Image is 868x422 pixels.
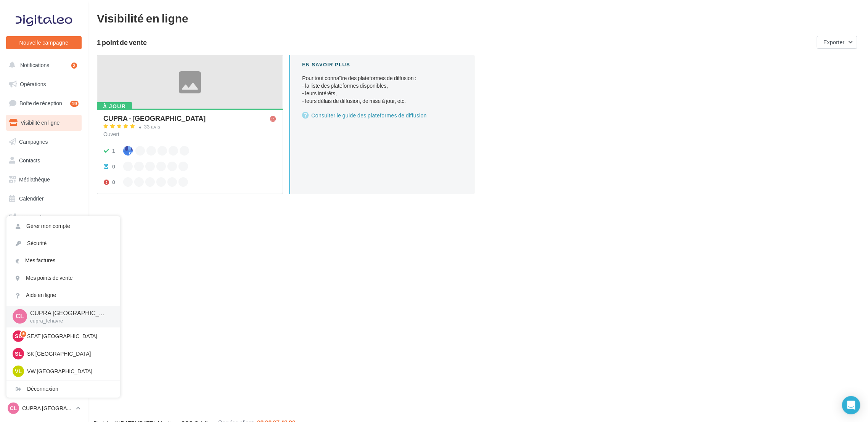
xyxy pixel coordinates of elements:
span: CL [16,312,24,321]
a: 33 avis [103,123,276,132]
div: 33 avis [144,124,161,129]
div: Déconnexion [6,380,120,398]
button: Notifications 2 [5,57,80,73]
p: VW [GEOGRAPHIC_DATA] [27,367,111,375]
a: Opérations [5,76,83,92]
a: Visibilité en ligne [5,115,83,131]
span: SL [15,332,22,340]
span: Opérations [20,81,46,87]
span: Visibilité en ligne [21,119,59,126]
div: En savoir plus [302,61,463,68]
a: Campagnes DataOnDemand [5,235,83,257]
li: - leurs intérêts, [302,90,463,97]
div: Open Intercom Messenger [842,396,860,414]
li: - leurs délais de diffusion, de mise à jour, etc. [302,97,463,105]
p: SK [GEOGRAPHIC_DATA] [27,350,111,358]
div: 0 [112,178,115,186]
a: Contacts [5,152,83,168]
p: SEAT [GEOGRAPHIC_DATA] [27,332,111,340]
p: CUPRA [GEOGRAPHIC_DATA] [30,309,108,318]
span: PLV et print personnalisable [19,212,79,229]
span: Exporter [823,39,845,45]
div: Visibilité en ligne [97,12,859,24]
a: Mes points de vente [6,270,120,287]
button: Exporter [817,36,857,49]
a: Gérer mon compte [6,218,120,235]
a: Sécurité [6,235,120,252]
a: Boîte de réception19 [5,95,83,111]
div: 1 [112,147,115,155]
span: SL [15,350,22,358]
li: - la liste des plateformes disponibles, [302,82,463,90]
div: À jour [97,102,132,111]
div: 2 [71,63,77,69]
span: Notifications [20,62,49,68]
span: Campagnes [19,138,48,144]
a: Mes factures [6,252,120,269]
span: CL [10,404,17,412]
span: VL [15,367,22,375]
a: CL CUPRA [GEOGRAPHIC_DATA] [6,401,82,416]
a: Calendrier [5,191,83,207]
div: 1 point de vente [97,39,814,46]
span: Boîte de réception [19,100,62,106]
a: Médiathèque [5,172,83,188]
p: cupra_lehavre [30,318,108,324]
a: PLV et print personnalisable [5,209,83,232]
p: CUPRA [GEOGRAPHIC_DATA] [22,404,73,412]
span: Contacts [19,157,40,164]
span: Médiathèque [19,176,50,183]
span: Calendrier [19,195,44,202]
button: Nouvelle campagne [6,36,82,49]
div: 0 [112,163,115,170]
span: Ouvert [103,131,119,137]
a: Campagnes [5,134,83,150]
a: Aide en ligne [6,287,120,304]
div: 19 [70,101,79,107]
a: Consulter le guide des plateformes de diffusion [302,111,463,120]
div: CUPRA - [GEOGRAPHIC_DATA] [103,115,206,122]
p: Pour tout connaître des plateformes de diffusion : [302,74,463,105]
